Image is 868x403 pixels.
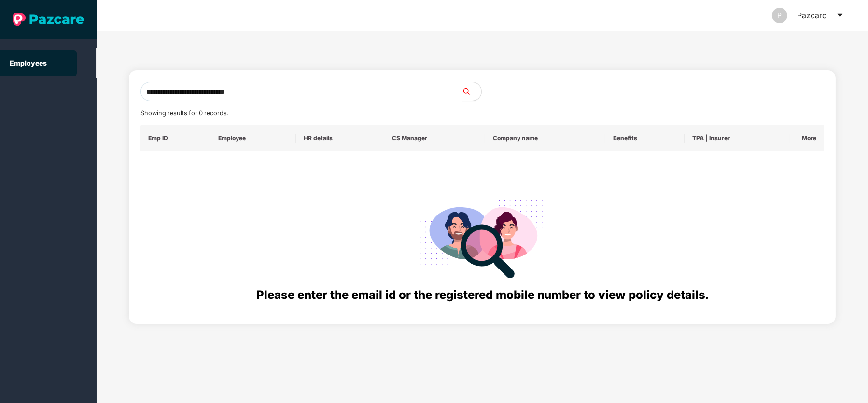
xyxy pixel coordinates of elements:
th: Emp ID [140,125,210,151]
a: Employees [10,59,47,67]
span: Please enter the email id or the registered mobile number to view policy details. [256,288,709,302]
span: P [778,8,782,23]
img: svg+xml;base64,PHN2ZyB4bWxucz0iaHR0cDovL3d3dy53My5vcmcvMjAwMC9zdmciIHdpZHRoPSIyODgiIGhlaWdodD0iMj... [413,188,552,286]
th: More [790,125,825,151]
th: Company name [485,125,605,151]
th: TPA | Insurer [685,125,790,151]
th: HR details [296,125,384,151]
th: CS Manager [384,125,485,151]
span: search [462,88,481,95]
th: Benefits [605,125,684,151]
th: Employee [210,125,296,151]
span: caret-down [836,12,844,19]
span: Showing results for 0 records. [140,109,228,117]
button: search [462,82,482,101]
